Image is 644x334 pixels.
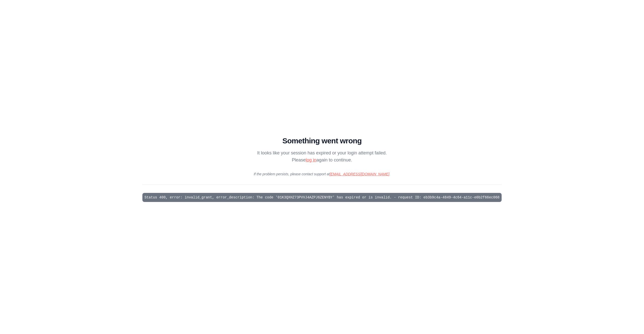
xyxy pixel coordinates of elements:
p: It looks like your session has expired or your login attempt failed. [142,149,501,156]
a: [EMAIL_ADDRESS][DOMAIN_NAME] [330,172,389,176]
p: Please again to continue. [142,156,501,163]
p: If the problem persists, please contact support at . [142,172,501,177]
a: log in [306,157,316,162]
pre: Status 400, error: invalid_grant, error_description: The code '01K3QXHZ73PVVJ4AZPJ6ZENYBY' has ex... [142,193,501,202]
h1: Something went wrong [142,136,501,145]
